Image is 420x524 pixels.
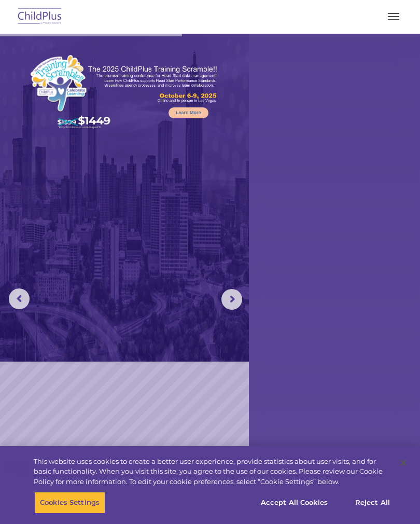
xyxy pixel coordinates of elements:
div: This website uses cookies to create a better user experience, provide statistics about user visit... [34,457,391,487]
img: ChildPlus by Procare Solutions [16,5,64,29]
button: Reject All [340,492,405,514]
a: Learn More [169,107,208,118]
button: Cookies Settings [34,492,105,514]
button: Accept All Cookies [255,492,333,514]
button: Close [392,451,415,474]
